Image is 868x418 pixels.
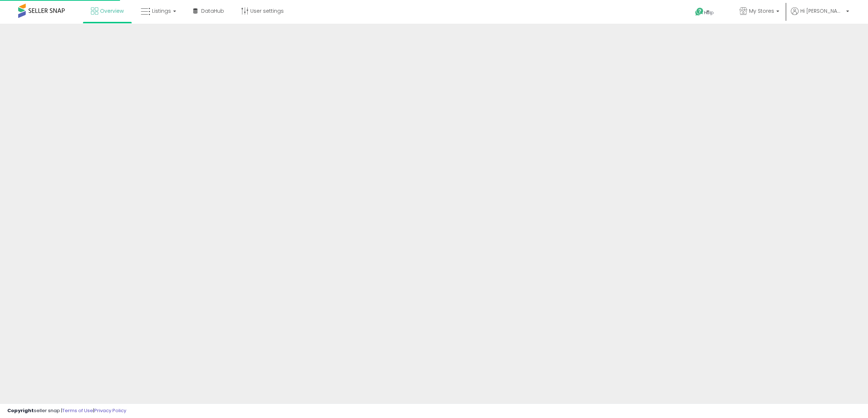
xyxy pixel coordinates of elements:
[749,7,774,15] span: My Stores
[791,7,849,24] a: Hi [PERSON_NAME]
[152,7,171,15] span: Listings
[689,2,728,24] a: Help
[100,7,124,15] span: Overview
[704,9,714,16] span: Help
[201,7,224,15] span: DataHub
[800,7,844,15] span: Hi [PERSON_NAME]
[695,7,704,16] i: Get Help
